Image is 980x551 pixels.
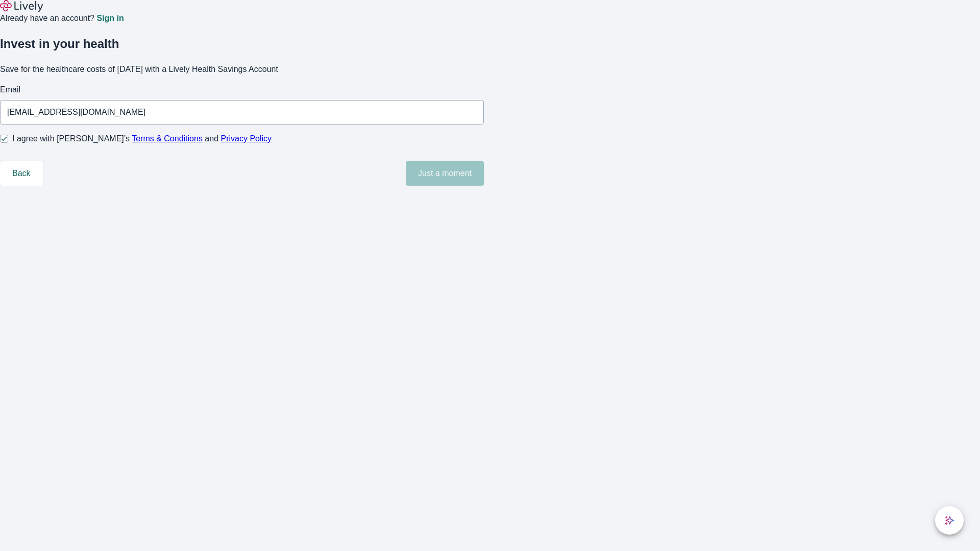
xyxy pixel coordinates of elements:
svg: Lively AI Assistant [944,515,954,525]
a: Privacy Policy [221,134,272,143]
span: I agree with [PERSON_NAME]’s and [12,133,272,145]
button: chat [935,506,964,535]
a: Terms & Conditions [132,134,203,143]
a: Sign in [96,14,124,22]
